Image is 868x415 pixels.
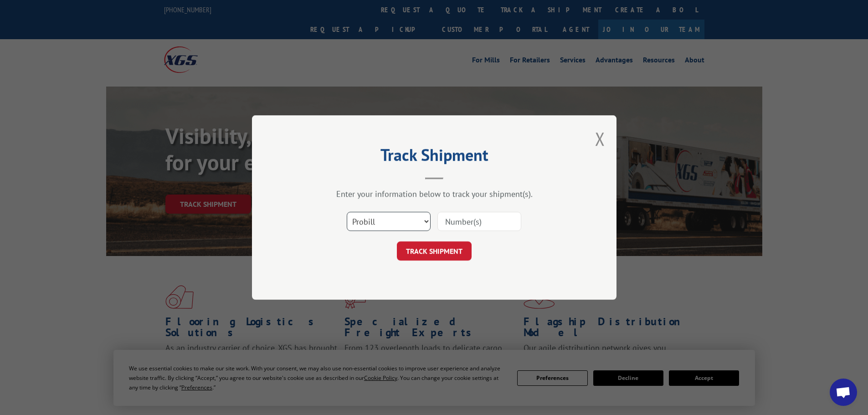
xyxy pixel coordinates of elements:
[298,149,571,166] h2: Track Shipment
[830,379,857,406] div: Open chat
[397,241,472,261] button: TRACK SHIPMENT
[298,189,571,199] div: Enter your information below to track your shipment(s).
[437,212,521,231] input: Number(s)
[595,127,605,151] button: Close modal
